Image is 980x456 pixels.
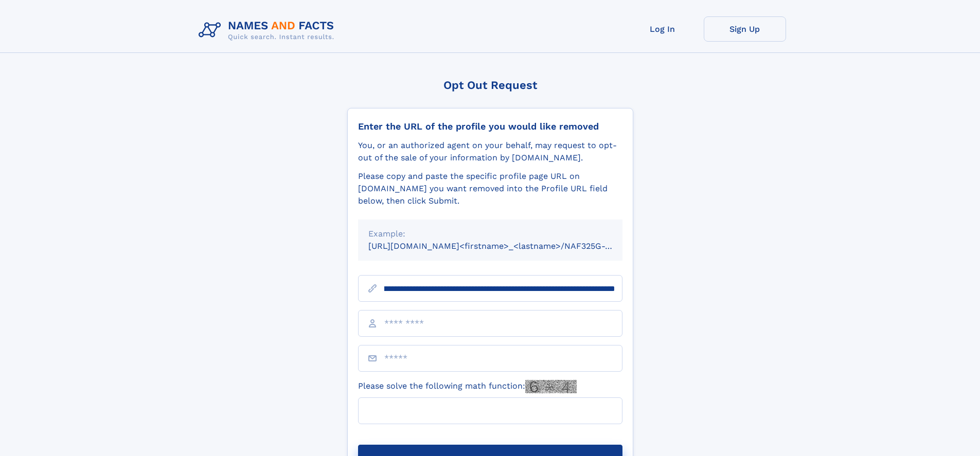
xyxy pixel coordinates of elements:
[358,380,577,393] label: Please solve the following math function:
[368,241,642,251] small: [URL][DOMAIN_NAME]<firstname>_<lastname>/NAF325G-xxxxxxxx
[194,16,343,44] img: Logo Names and Facts
[704,16,786,42] a: Sign Up
[358,170,622,207] div: Please copy and paste the specific profile page URL on [DOMAIN_NAME] you want removed into the Pr...
[347,79,633,92] div: Opt Out Request
[358,121,622,132] div: Enter the URL of the profile you would like removed
[368,228,612,240] div: Example:
[358,139,622,164] div: You, or an authorized agent on your behalf, may request to opt-out of the sale of your informatio...
[621,16,704,42] a: Log In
